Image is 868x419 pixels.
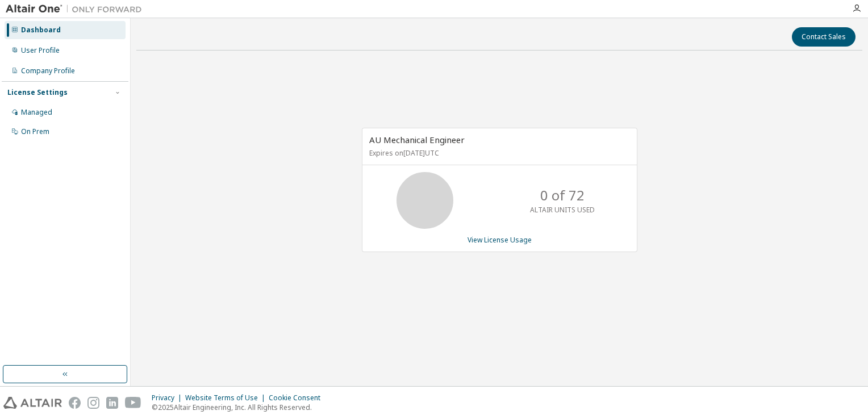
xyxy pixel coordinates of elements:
[21,46,60,55] div: User Profile
[6,3,148,15] img: Altair One
[369,134,465,145] span: AU Mechanical Engineer
[369,148,627,158] p: Expires on [DATE] UTC
[152,403,327,412] p: © 2025 Altair Engineering, Inc. All Rights Reserved.
[7,88,68,97] div: License Settings
[106,397,118,409] img: linkedin.svg
[3,397,62,409] img: altair_logo.svg
[530,205,595,215] p: ALTAIR UNITS USED
[468,235,532,245] a: View License Usage
[21,127,49,136] div: On Prem
[125,397,141,409] img: youtube.svg
[69,397,81,409] img: facebook.svg
[21,108,52,117] div: Managed
[21,66,75,76] div: Company Profile
[21,26,61,35] div: Dashboard
[152,393,185,403] div: Privacy
[269,393,327,403] div: Cookie Consent
[185,393,269,403] div: Website Terms of Use
[87,397,99,409] img: instagram.svg
[792,27,856,47] button: Contact Sales
[540,186,585,205] p: 0 of 72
